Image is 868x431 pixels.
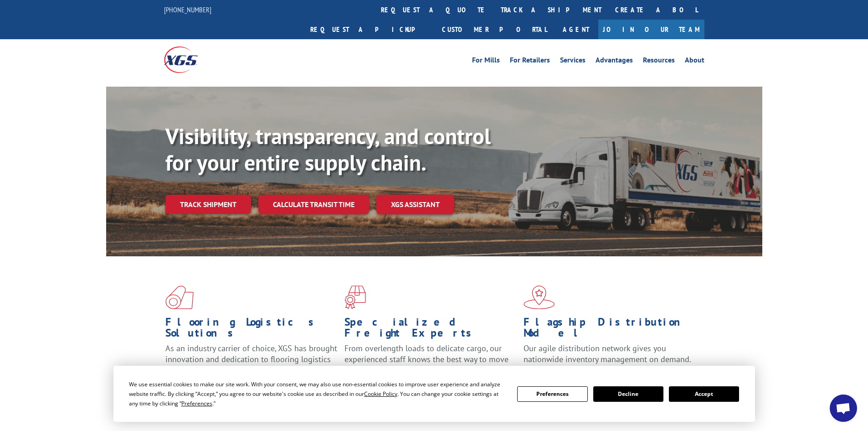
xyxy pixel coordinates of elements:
[364,390,397,398] span: Cookie Policy
[685,57,704,67] a: About
[344,317,517,343] h1: Specialized Freight Experts
[435,20,554,39] a: Customer Portal
[524,343,691,364] span: Our agile distribution network gives you nationwide inventory management on demand.
[472,57,500,67] a: For Mills
[129,379,506,408] div: We use essential cookies to make our site work. With your consent, we may also use non-essential ...
[596,57,633,67] a: Advantages
[165,195,251,214] a: Track shipment
[181,400,212,407] span: Preferences
[524,317,696,343] h1: Flagship Distribution Model
[113,366,755,422] div: Cookie Consent Prompt
[669,386,739,402] button: Accept
[165,317,338,343] h1: Flooring Logistics Solutions
[830,395,857,422] div: Open chat
[524,286,555,309] img: xgs-icon-flagship-distribution-model-red
[517,386,587,402] button: Preferences
[376,195,454,214] a: XGS ASSISTANT
[560,57,586,67] a: Services
[598,20,704,39] a: Join Our Team
[344,286,366,309] img: xgs-icon-focused-on-flooring-red
[303,20,435,39] a: Request a pickup
[165,343,337,375] span: As an industry carrier of choice, XGS has brought innovation and dedication to flooring logistics...
[643,57,675,67] a: Resources
[165,286,194,309] img: xgs-icon-total-supply-chain-intelligence-red
[164,5,211,14] a: [PHONE_NUMBER]
[510,57,550,67] a: For Retailers
[593,386,663,402] button: Decline
[344,343,517,384] p: From overlength loads to delicate cargo, our experienced staff knows the best way to move your fr...
[165,122,491,177] b: Visibility, transparency, and control for your entire supply chain.
[258,195,369,214] a: Calculate transit time
[554,20,598,39] a: Agent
